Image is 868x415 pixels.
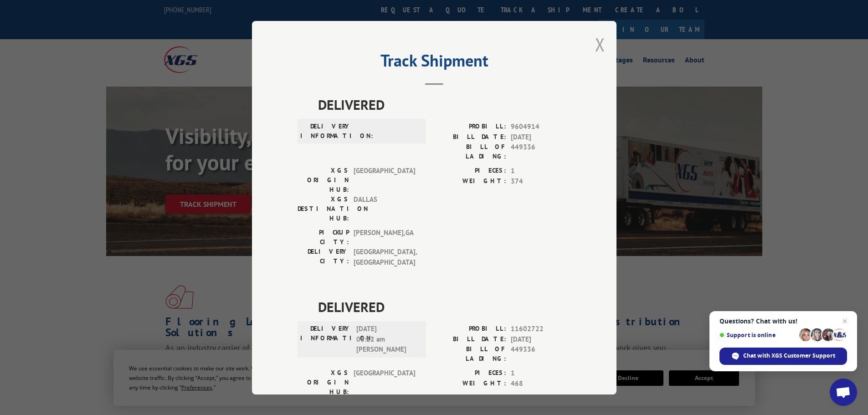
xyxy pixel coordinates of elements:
[719,332,796,338] span: Support is online
[434,334,506,344] label: BILL DATE:
[434,368,506,379] label: PIECES:
[354,195,415,223] span: DALLAS
[318,94,571,115] span: DELIVERED
[511,122,571,132] span: 9604914
[511,176,571,186] span: 374
[434,142,506,161] label: BILL OF LADING:
[511,142,571,161] span: 449336
[511,132,571,142] span: [DATE]
[298,54,571,72] h2: Track Shipment
[595,32,605,56] button: Close modal
[434,344,506,364] label: BILL OF LADING:
[830,379,857,406] div: Open chat
[300,324,352,355] label: DELIVERY INFORMATION:
[298,166,349,195] label: XGS ORIGIN HUB:
[356,324,418,355] span: [DATE] 08:22 am [PERSON_NAME]
[434,122,506,132] label: PROBILL:
[354,228,415,247] span: [PERSON_NAME] , GA
[434,176,506,186] label: WEIGHT:
[434,324,506,334] label: PROBILL:
[298,247,349,267] label: DELIVERY CITY:
[298,195,349,223] label: XGS DESTINATION HUB:
[511,334,571,344] span: [DATE]
[434,132,506,142] label: BILL DATE:
[298,228,349,247] label: PICKUP CITY:
[511,324,571,334] span: 11602722
[719,348,847,365] div: Chat with XGS Customer Support
[300,122,352,141] label: DELIVERY INFORMATION:
[511,378,571,389] span: 468
[354,368,415,397] span: [GEOGRAPHIC_DATA]
[719,318,847,325] span: Questions? Chat with us!
[743,352,835,360] span: Chat with XGS Customer Support
[511,166,571,176] span: 1
[318,297,571,317] span: DELIVERED
[511,344,571,364] span: 449336
[354,247,415,267] span: [GEOGRAPHIC_DATA] , [GEOGRAPHIC_DATA]
[434,378,506,389] label: WEIGHT:
[298,368,349,397] label: XGS ORIGIN HUB:
[511,368,571,379] span: 1
[434,166,506,176] label: PIECES:
[354,166,415,195] span: [GEOGRAPHIC_DATA]
[839,316,850,327] span: Close chat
